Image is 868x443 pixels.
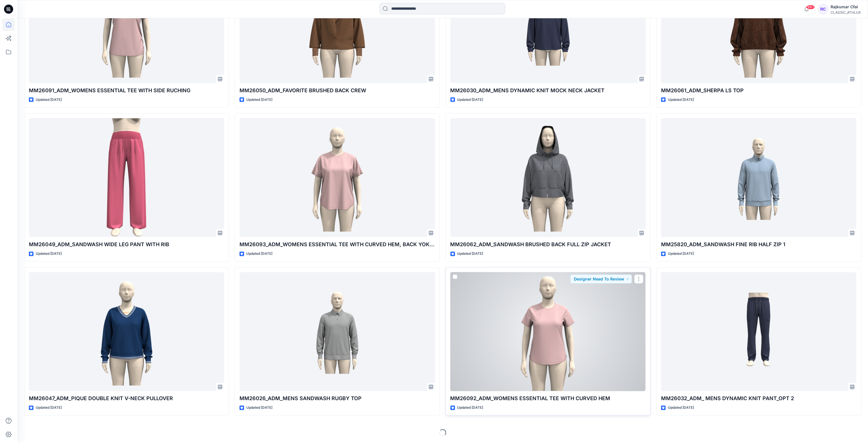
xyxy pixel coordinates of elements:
span: 99+ [806,5,815,9]
p: MM26047_ADM_PIQUE DOUBLE KNIT V-NECK PULLOVER [29,394,224,402]
p: Updated [DATE] [457,251,483,257]
p: MM26062_ADM_SANDWASH BRUSHED BACK FULL ZIP JACKET [450,240,646,248]
p: Updated [DATE] [36,251,62,257]
p: MM26049_ADM_SANDWASH WIDE LEG PANT WITH RIB [29,240,224,248]
p: MM26030_ADM_MENS DYNAMIC KNIT MOCK NECK JACKET [450,87,646,95]
p: MM25820_ADM_SANDWASH FINE RIB HALF ZIP 1 [661,240,856,248]
p: MM26032_ADM_ MENS DYNAMIC KNIT PANT_OPT 2 [661,394,856,402]
a: MM25820_ADM_SANDWASH FINE RIB HALF ZIP 1 [661,118,856,237]
p: Updated [DATE] [668,251,694,257]
p: MM26092_ADM_WOMENS ESSENTIAL TEE WITH CURVED HEM [450,394,646,402]
a: MM26032_ADM_ MENS DYNAMIC KNIT PANT_OPT 2 [661,272,856,391]
div: Rajkumar Cfai [831,3,861,10]
p: Updated [DATE] [668,405,694,411]
p: MM26050_ADM_FAVORITE BRUSHED BACK CREW [240,87,435,95]
p: Updated [DATE] [36,97,62,103]
div: RC [818,4,828,14]
a: MM26049_ADM_SANDWASH WIDE LEG PANT WITH RIB [29,118,224,237]
a: MM26026_ADM_MENS SANDWASH RUGBY TOP [240,272,435,391]
p: Updated [DATE] [36,405,62,411]
p: Updated [DATE] [457,97,483,103]
p: Updated [DATE] [246,251,272,257]
a: MM26092_ADM_WOMENS ESSENTIAL TEE WITH CURVED HEM [450,272,646,391]
p: MM26091_ADM_WOMENS ESSENTIAL TEE WITH SIDE RUCHING [29,87,224,95]
p: MM26061_ADM_SHERPA LS TOP [661,87,856,95]
p: Updated [DATE] [668,97,694,103]
p: Updated [DATE] [246,405,272,411]
a: MM26062_ADM_SANDWASH BRUSHED BACK FULL ZIP JACKET [450,118,646,237]
p: MM26026_ADM_MENS SANDWASH RUGBY TOP [240,394,435,402]
p: MM26093_ADM_WOMENS ESSENTIAL TEE WITH CURVED HEM, BACK YOKE, & SPLIT BACK SEAM [240,240,435,248]
p: Updated [DATE] [246,97,272,103]
div: CLASSIC_ATHLUX [831,10,861,15]
a: MM26093_ADM_WOMENS ESSENTIAL TEE WITH CURVED HEM, BACK YOKE, & SPLIT BACK SEAM [240,118,435,237]
a: MM26047_ADM_PIQUE DOUBLE KNIT V-NECK PULLOVER [29,272,224,391]
p: Updated [DATE] [457,405,483,411]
